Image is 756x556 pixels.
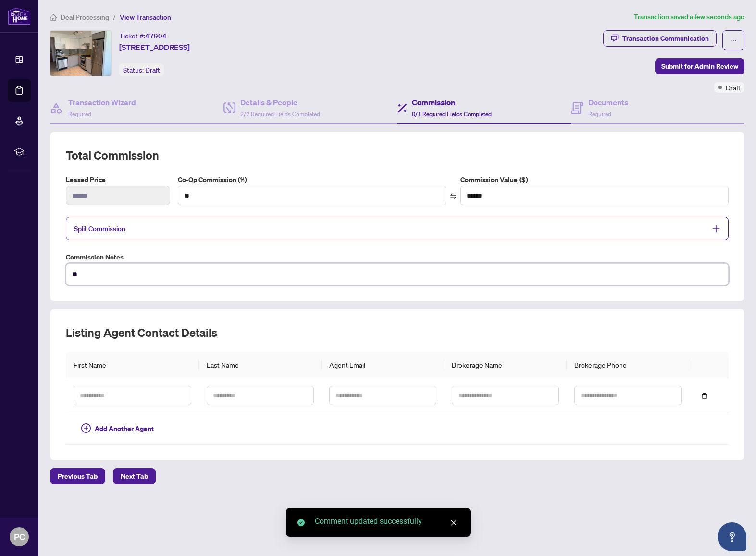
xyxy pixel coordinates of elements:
label: Commission Notes [66,252,729,262]
article: Transaction saved a few seconds ago [634,12,744,23]
div: Ticket #: [119,30,167,41]
span: PC [14,530,25,544]
span: Add Another Agent [95,423,154,434]
span: Required [588,111,611,118]
th: Agent Email [322,352,444,378]
button: Next Tab [113,468,156,484]
span: swap [450,193,457,199]
th: Brokerage Name [444,352,567,378]
label: Leased Price [66,174,170,185]
span: plus-circle [81,423,91,433]
span: 0/1 Required Fields Completed [412,111,492,118]
h2: Total Commission [66,148,729,163]
th: Last Name [199,352,322,378]
span: close [450,519,457,526]
span: delete [701,393,708,399]
span: Split Commission [74,224,125,233]
span: 47904 [145,32,167,40]
img: IMG-W12286622_1.jpg [50,31,111,76]
h4: Commission [412,97,492,108]
th: Brokerage Phone [567,352,689,378]
h4: Transaction Wizard [68,97,136,108]
img: logo [8,7,31,25]
span: Previous Tab [58,469,98,484]
button: Transaction Communication [603,30,717,47]
span: Deal Processing [61,13,109,22]
button: Previous Tab [50,468,105,484]
span: Required [68,111,91,118]
span: Submit for Admin Review [661,59,738,74]
h4: Details & People [240,97,320,108]
span: Draft [726,82,741,93]
div: Split Commission [66,217,729,240]
span: check-circle [297,519,305,526]
span: 2/2 Required Fields Completed [240,111,320,118]
button: Open asap [718,522,746,551]
span: View Transaction [120,13,171,22]
h2: Listing Agent Contact Details [66,325,729,340]
span: plus [712,224,720,233]
span: Draft [145,66,160,74]
span: [STREET_ADDRESS] [119,41,190,53]
button: Submit for Admin Review [655,58,744,74]
div: Transaction Communication [622,31,709,46]
button: Add Another Agent [74,421,161,436]
span: ellipsis [730,37,737,44]
span: Next Tab [121,469,148,484]
div: Status: [119,63,164,76]
h4: Documents [588,97,628,108]
li: / [113,12,116,23]
span: home [50,14,57,21]
th: First Name [66,352,199,378]
a: Close [448,518,459,528]
div: Comment updated successfully [315,516,459,527]
label: Commission Value ($) [460,174,729,185]
label: Co-Op Commission (%) [178,174,446,185]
